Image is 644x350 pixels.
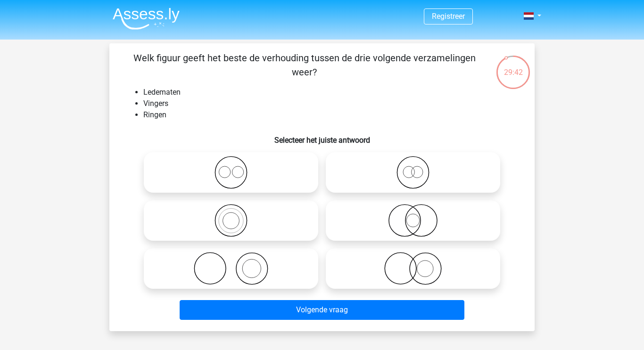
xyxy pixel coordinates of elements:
button: Volgende vraag [180,300,465,320]
li: Vingers [143,98,520,109]
li: Ledematen [143,87,520,98]
h6: Selecteer het juiste antwoord [124,128,520,145]
p: Welk figuur geeft het beste de verhouding tussen de drie volgende verzamelingen weer? [124,51,484,79]
img: Assessly [113,8,180,30]
div: 29:42 [495,55,531,78]
li: Ringen [143,109,520,121]
a: Registreer [432,12,465,21]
